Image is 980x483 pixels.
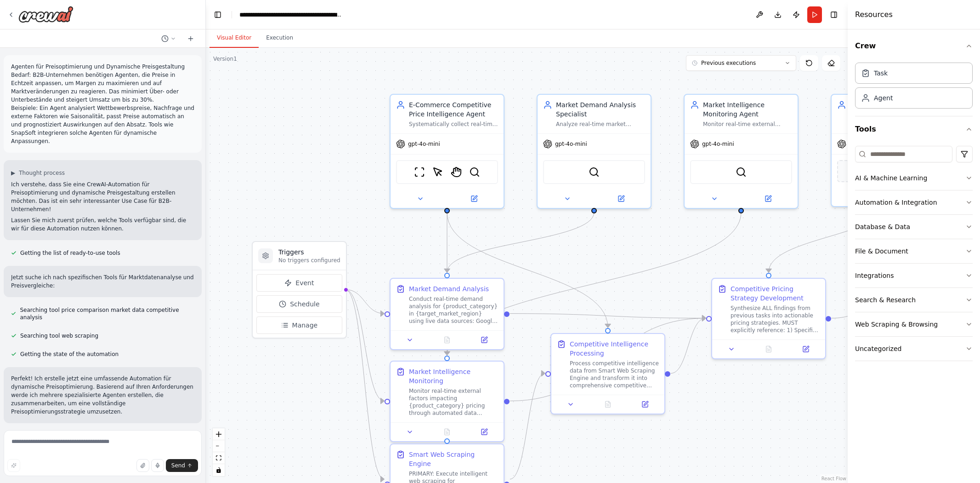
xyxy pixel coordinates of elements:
span: ▶ [11,169,15,177]
div: Competitive Intelligence Processing [570,339,659,358]
span: Event [295,278,314,287]
g: Edge from f9586c2d-425b-4819-b1ff-7a5b494cc7bb to 202a8a59-a996-4ef1-aec1-f98d516881d0 [442,212,746,355]
button: Uncategorized [855,337,973,361]
g: Edge from 905920b4-b88d-4ddf-a3be-ce11b4311421 to 484ff89d-c770-41d2-bbc8-9b15a0271cc4 [510,309,706,323]
span: Previous executions [701,59,756,67]
button: Manage [256,316,342,334]
button: toggle interactivity [213,464,225,476]
button: No output available [428,426,467,437]
img: ScrapeWebsiteTool [414,167,425,178]
button: Open in side panel [790,344,821,355]
div: Systematically collect real-time competitive pricing data from {competitor_websites} for {target_... [409,121,498,128]
p: Perfekt! Ich erstelle jetzt eine umfassende Automation für dynamische Preisoptimierung. Basierend... [11,374,194,416]
div: E-Commerce Competitive Price Intelligence AgentSystematically collect real-time competitive prici... [390,94,504,209]
div: Monitor real-time external factors impacting {product_category} pricing through automated data co... [409,387,498,417]
g: Edge from triggers to 905920b4-b88d-4ddf-a3be-ce11b4311421 [346,285,384,318]
img: Logo [18,6,74,23]
div: Market Demand Analysis Specialist [556,100,645,119]
span: Manage [292,321,318,330]
h3: Triggers [278,247,340,257]
div: Competitive Pricing Strategy Development [731,284,820,303]
button: Previous executions [686,55,796,71]
div: AI & Machine Learning [855,173,927,183]
button: No output available [749,344,788,355]
nav: breadcrumb [239,10,343,19]
div: Monitor real-time external factors affecting {product_category} pricing including industry regula... [703,121,792,128]
g: Edge from triggers to 202a8a59-a996-4ef1-aec1-f98d516881d0 [346,285,384,405]
button: Crew [855,33,973,59]
button: Hide right sidebar [827,8,840,21]
g: Edge from 89619a61-3507-4ab5-ab19-315039aee9c8 to 905920b4-b88d-4ddf-a3be-ce11b4311421 [442,212,599,272]
div: Uncategorized [855,344,901,353]
p: Jetzt suche ich nach spezifischen Tools für Marktdatenanalyse und Preisvergleiche: [11,273,194,290]
button: Start a new chat [183,33,198,44]
a: React Flow attribution [821,476,846,481]
div: Market Demand AnalysisConduct real-time demand analysis for {product_category} in {target_market_... [390,278,504,350]
div: E-Commerce Competitive Price Intelligence Agent [409,100,498,119]
span: Schedule [290,299,319,309]
span: Getting the state of the automation [20,351,119,358]
div: Smart Web Scraping Engine [409,450,498,468]
button: Execution [259,29,300,48]
button: Open in side panel [742,193,794,204]
div: Market Intelligence MonitoringMonitor real-time external factors impacting {product_category} pri... [390,361,504,442]
div: Market Demand Analysis SpecialistAnalyze real-time market demand patterns and customer behavior f... [537,94,651,209]
div: React Flow controls [213,428,225,476]
button: Web Scraping & Browsing [855,312,973,336]
p: Lassen Sie mich zuerst prüfen, welche Tools verfügbar sind, die wir für diese Automation nutzen k... [11,216,194,233]
div: Market Intelligence Monitoring Agent [703,100,792,119]
img: SerperDevTool [469,167,480,178]
div: Database & Data [855,222,910,231]
button: Upload files [136,459,149,472]
button: Hide left sidebar [211,8,224,21]
span: Send [171,462,185,469]
div: Task [874,69,888,78]
div: Competitive Pricing Strategy DevelopmentSynthesize ALL findings from previous tasks into actionab... [711,278,826,359]
button: Schedule [256,295,342,313]
p: Ich verstehe, dass Sie eine CrewAI-Automation für Preisoptimierung und dynamische Preisgestaltung... [11,180,194,213]
img: ScrapeElementFromWebsiteTool [432,167,443,178]
button: zoom out [213,440,225,452]
span: gpt-4o-mini [408,140,440,148]
button: AI & Machine Learning [855,166,973,190]
button: Open in side panel [595,193,647,204]
div: Process competitive intelligence data from Smart Web Scraping Engine and transform it into compre... [570,360,659,389]
g: Edge from 7eadacf0-2e02-4748-b11f-b340ad468cb8 to d6d9f190-5823-42dc-913f-da71d05c3330 [442,212,452,438]
g: Edge from 202a8a59-a996-4ef1-aec1-f98d516881d0 to 484ff89d-c770-41d2-bbc8-9b15a0271cc4 [510,314,706,406]
div: Version 1 [213,55,237,63]
div: Synthesize ALL findings from previous tasks into actionable pricing strategies. MUST explicitly r... [731,305,820,334]
button: zoom in [213,428,225,440]
g: Edge from 6d395076-f2f7-47f6-8c2d-293f3a2c23e3 to 484ff89d-c770-41d2-bbc8-9b15a0271cc4 [671,314,706,378]
button: Open in side panel [448,193,500,204]
span: gpt-4o-mini [555,140,587,148]
button: Open in side panel [468,334,500,345]
div: Competitive Intelligence ProcessingProcess competitive intelligence data from Smart Web Scraping ... [550,333,665,414]
button: Search & Research [855,288,973,312]
div: Automation & Integration [855,198,937,207]
div: Analyze real-time market demand patterns and customer behavior for {product_category} in {target_... [556,121,645,128]
button: Event [256,274,342,292]
div: File & Document [855,247,908,256]
button: Improve this prompt [7,459,20,472]
button: Visual Editor [210,29,259,48]
img: StagehandTool [451,167,462,178]
span: Thought process [19,169,65,177]
img: SerperDevTool [736,167,747,178]
button: Automation & Integration [855,190,973,214]
g: Edge from 674f4d29-a296-41c1-87d2-927f74737a73 to 484ff89d-c770-41d2-bbc8-9b15a0271cc4 [764,201,893,272]
p: No triggers configured [278,257,340,264]
span: Getting the list of ready-to-use tools [20,249,120,257]
div: Web Scraping & Browsing [855,320,938,329]
div: TriggersNo triggers configuredEventScheduleManage [252,241,347,339]
p: Beispiele: Ein Agent analysiert Wettbewerbspreise, Nachfrage und externe Faktoren wie Saisonalitä... [11,104,194,145]
button: Open in side panel [468,426,500,437]
button: No output available [589,399,628,410]
div: Tools [855,142,973,368]
button: Send [166,459,198,472]
button: ▶Thought process [11,169,65,177]
div: Market Demand Analysis [409,284,489,293]
span: gpt-4o-mini [702,140,734,148]
g: Edge from 7eadacf0-2e02-4748-b11f-b340ad468cb8 to 6d395076-f2f7-47f6-8c2d-293f3a2c23e3 [442,212,612,328]
div: Market Intelligence Monitoring AgentMonitor real-time external factors affecting {product_categor... [684,94,799,209]
button: File & Document [855,239,973,263]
